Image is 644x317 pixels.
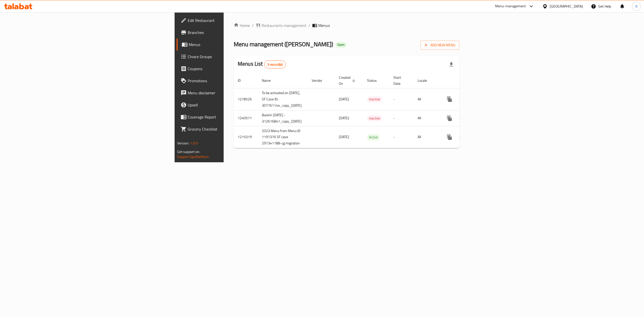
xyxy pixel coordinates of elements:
[258,110,308,126] td: Baskin [DATE] - 312616841_copy_[DATE]
[234,73,496,148] table: enhanced table
[339,134,349,140] span: [DATE]
[335,42,347,48] div: Open
[367,96,382,102] span: Inactive
[456,131,468,143] button: Change Status
[635,4,637,9] span: K
[177,99,282,111] a: Upsell
[188,29,278,35] span: Branches
[188,54,278,60] span: Choice Groups
[339,115,349,121] span: [DATE]
[177,38,282,51] a: Menus
[339,74,357,87] span: Created On
[190,140,198,146] span: 1.0.0
[420,41,459,50] button: Add New Menu
[339,96,349,102] span: [DATE]
[444,112,456,124] button: more
[188,114,278,120] span: Coverage Report
[177,140,189,146] span: Version:
[188,17,278,23] span: Edit Restaurant
[258,126,308,148] td: 2023 Menu from Menu ID 1197376 SF case 297341188-cg migration
[445,58,457,70] div: Export file
[393,74,408,87] span: Start Date
[177,51,282,63] a: Choice Groups
[550,4,583,9] div: [GEOGRAPHIC_DATA]
[177,87,282,99] a: Menu disclaimer
[188,126,278,132] span: Grocery Checklist
[335,43,347,47] span: Open
[262,77,277,84] span: Name
[414,88,439,110] td: All
[414,110,439,126] td: All
[188,66,278,72] span: Coupons
[389,88,414,110] td: -
[177,75,282,87] a: Promotions
[177,26,282,38] a: Branches
[264,60,286,68] div: Total records count
[188,90,278,96] span: Menu disclaimer
[389,110,414,126] td: -
[234,22,459,28] nav: breadcrumb
[456,112,468,124] button: Change Status
[177,14,282,26] a: Edit Restaurant
[238,77,247,84] span: ID
[189,42,278,48] span: Menus
[234,38,333,50] span: Menu management ( [PERSON_NAME] )
[177,153,209,160] a: Support.OpsPlatform
[318,22,330,28] span: Menus
[177,63,282,75] a: Coupons
[188,102,278,108] span: Upsell
[389,126,414,148] td: -
[308,22,310,28] li: /
[312,77,329,84] span: Vendor
[177,111,282,123] a: Coverage Report
[414,126,439,148] td: All
[177,148,200,155] span: Get support on:
[238,60,286,68] h2: Menus List
[456,93,468,105] button: Change Status
[444,93,456,105] button: more
[418,77,433,84] span: Locale
[367,134,380,140] span: Active
[367,115,382,121] span: Inactive
[258,88,308,110] td: To be activated on [DATE], SF Case ID: 307761144_copy_[DATE]
[444,131,456,143] button: more
[367,77,383,84] span: Status
[264,62,286,67] span: 3 record(s)
[495,3,526,9] div: Menu-management
[177,123,282,135] a: Grocery Checklist
[439,73,496,88] th: Actions
[188,78,278,84] span: Promotions
[424,42,455,48] span: Add New Menu
[262,22,306,28] span: Restaurants management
